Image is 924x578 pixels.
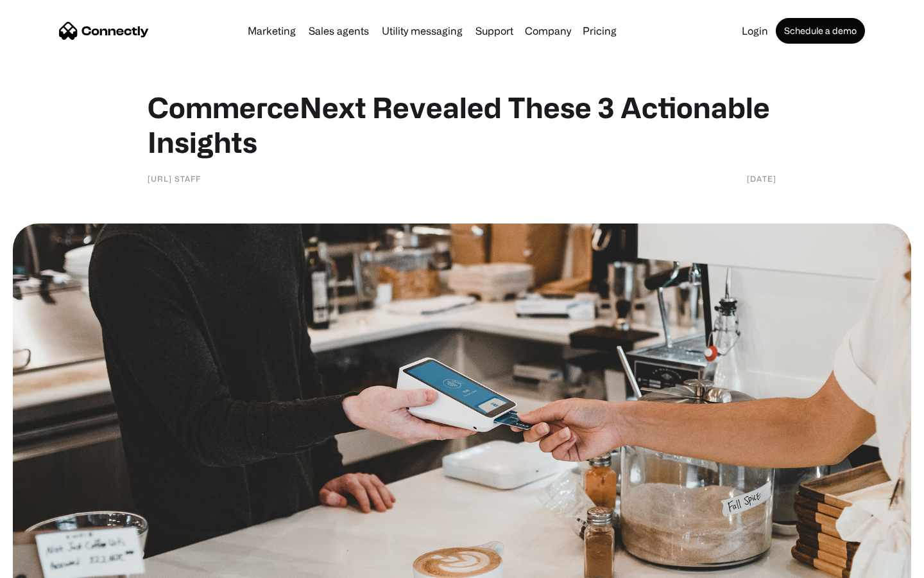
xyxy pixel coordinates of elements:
[577,26,622,36] a: Pricing
[243,26,301,36] a: Marketing
[148,172,201,185] div: [URL] Staff
[148,90,776,159] h1: CommerceNext Revealed These 3 Actionable Insights
[304,26,374,36] a: Sales agents
[26,556,77,574] ul: Language list
[470,26,518,36] a: Support
[13,556,77,574] aside: Language selected: English
[747,172,776,185] div: [DATE]
[776,18,865,44] a: Schedule a demo
[525,22,571,40] div: Company
[377,26,468,36] a: Utility messaging
[737,26,773,36] a: Login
